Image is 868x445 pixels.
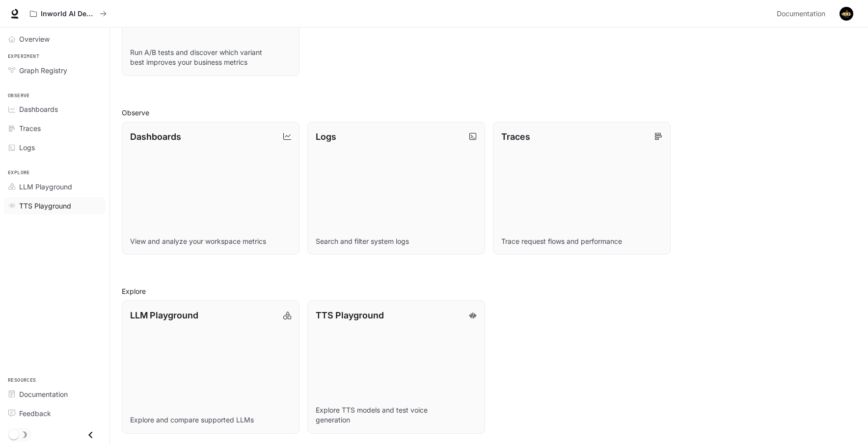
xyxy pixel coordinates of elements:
[19,104,58,114] span: Dashboards
[4,120,106,137] a: Traces
[777,8,825,20] span: Documentation
[130,309,198,322] p: LLM Playground
[4,30,106,48] a: Overview
[130,236,291,246] p: View and analyze your workspace metrics
[4,62,106,79] a: Graph Registry
[316,309,384,322] p: TTS Playground
[122,107,856,118] h2: Observe
[4,405,106,422] a: Feedback
[316,405,477,425] p: Explore TTS models and test voice generation
[19,123,41,133] span: Traces
[840,7,853,21] img: User avatar
[122,300,299,434] a: LLM PlaygroundExplore and compare supported LLMs
[307,300,485,434] a: TTS PlaygroundExplore TTS models and test voice generation
[19,201,71,211] span: TTS Playground
[773,4,833,24] a: Documentation
[130,48,291,67] p: Run A/B tests and discover which variant best improves your business metrics
[122,122,299,255] a: DashboardsView and analyze your workspace metrics
[19,65,67,76] span: Graph Registry
[9,429,19,440] span: Dark mode toggle
[122,286,856,296] h2: Explore
[501,130,530,143] p: Traces
[19,34,50,44] span: Overview
[316,236,477,246] p: Search and filter system logs
[837,4,856,24] button: User avatar
[316,130,336,143] p: Logs
[19,389,68,399] span: Documentation
[41,10,96,18] p: Inworld AI Demos
[19,408,51,419] span: Feedback
[4,178,106,195] a: LLM Playground
[4,139,106,156] a: Logs
[4,386,106,403] a: Documentation
[4,197,106,214] a: TTS Playground
[130,415,291,425] p: Explore and compare supported LLMs
[19,142,35,153] span: Logs
[493,122,671,255] a: TracesTrace request flows and performance
[4,101,106,118] a: Dashboards
[19,182,72,192] span: LLM Playground
[307,122,485,255] a: LogsSearch and filter system logs
[130,130,181,143] p: Dashboards
[26,4,111,24] button: All workspaces
[80,425,102,445] button: Close drawer
[501,236,662,246] p: Trace request flows and performance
